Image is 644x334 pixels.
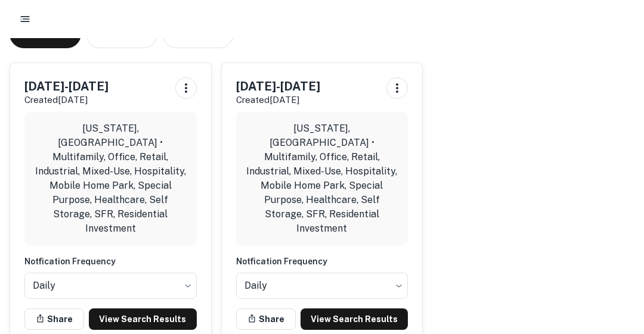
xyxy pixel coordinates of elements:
a: View Search Results [89,308,197,330]
a: View Search Results [301,308,408,330]
div: Without label [24,269,197,302]
iframe: Chat Widget [584,239,644,296]
p: [US_STATE], [GEOGRAPHIC_DATA] • Multifamily, Office, Retail, Industrial, Mixed-Use, Hospitality, ... [34,121,187,236]
h5: [DATE]-[DATE] [24,77,109,95]
h6: Notfication Frequency [236,255,408,268]
h6: Notfication Frequency [24,255,197,268]
div: Without label [236,269,408,302]
button: Share [24,308,84,330]
p: Created [DATE] [24,93,109,107]
button: Share [236,308,296,330]
h5: [DATE]-[DATE] [236,77,320,95]
p: Created [DATE] [236,93,320,107]
p: [US_STATE], [GEOGRAPHIC_DATA] • Multifamily, Office, Retail, Industrial, Mixed-Use, Hospitality, ... [246,121,399,236]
